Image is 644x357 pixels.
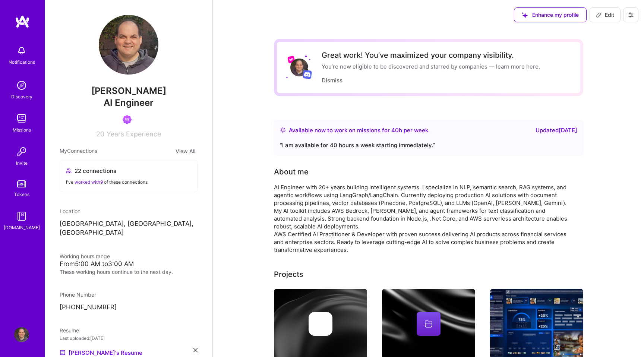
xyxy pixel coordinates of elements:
[590,7,621,22] button: Edit
[75,179,103,185] span: worked with 9
[60,268,198,276] div: These working hours continue to the next day.
[123,115,132,124] img: Been on Mission
[170,166,179,175] img: avatar
[4,224,40,231] div: [DOMAIN_NAME]
[164,166,173,175] img: avatar
[12,327,31,342] a: User Avatar
[60,160,198,192] button: 22 connectionsavataravataravataravatarI've worked with9 of these connections
[14,78,29,93] img: discovery
[514,7,587,22] button: Enhance my profile
[60,291,96,298] span: Phone Number
[60,350,66,356] img: Resume
[60,85,198,97] span: [PERSON_NAME]
[13,126,31,134] div: Missions
[66,168,72,174] i: icon Collaborator
[522,12,528,18] i: icon SuggestedTeams
[173,147,198,155] button: View All
[60,260,198,268] div: From 5:00 AM to 3:00 AM
[60,219,198,237] p: [GEOGRAPHIC_DATA], [GEOGRAPHIC_DATA], [GEOGRAPHIC_DATA]
[322,63,540,70] div: You’re now eligible to be discovered and starred by companies — learn more .
[104,97,154,108] span: AI Engineer
[536,126,577,135] div: Updated [DATE]
[60,303,198,312] p: [PHONE_NUMBER]
[596,11,614,19] span: Edit
[75,167,116,175] span: 22 connections
[182,166,191,175] img: avatar
[96,130,104,138] span: 20
[274,183,572,254] div: AI Engineer with 20+ years building intelligent systems. I specialize in NLP, semantic search, RA...
[193,348,198,352] i: icon Close
[309,312,332,336] img: Company logo
[66,178,191,186] div: I've of these connections
[14,43,29,58] img: bell
[322,51,540,60] div: Great work! You’ve maximized your company visibility.
[274,269,303,280] div: Projects
[16,159,28,167] div: Invite
[14,144,29,159] img: Invite
[11,93,32,101] div: Discovery
[176,166,185,175] img: avatar
[60,348,142,357] a: [PERSON_NAME]'s Resume
[274,166,309,177] div: About me
[107,130,161,138] span: Years Experience
[391,127,399,134] span: 40
[290,59,308,76] img: User Avatar
[60,253,110,259] span: Working hours range
[17,180,26,187] img: tokens
[9,58,35,66] div: Notifications
[303,70,312,79] img: Discord logo
[99,15,158,75] img: User Avatar
[14,209,29,224] img: guide book
[287,56,295,63] img: Lyft logo
[526,63,539,70] a: here
[14,111,29,126] img: teamwork
[280,141,577,150] div: “ I am available for 40 hours a week starting immediately. ”
[60,147,97,155] span: My Connections
[280,127,286,133] img: Availability
[322,76,342,84] button: Dismiss
[60,207,198,215] div: Location
[60,327,79,334] span: Resume
[522,11,579,19] span: Enhance my profile
[14,327,29,342] img: User Avatar
[14,190,29,198] div: Tokens
[60,334,198,342] div: Last uploaded: [DATE]
[15,15,30,28] img: logo
[289,126,430,135] div: Available now to work on missions for h per week .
